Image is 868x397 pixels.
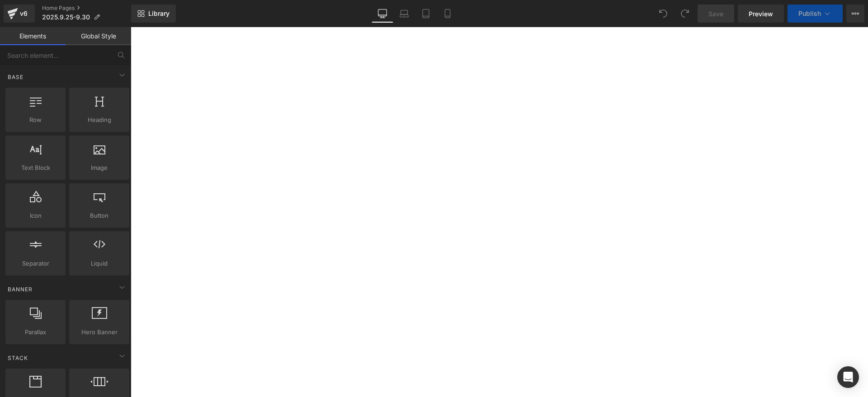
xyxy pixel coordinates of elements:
span: Image [72,163,127,173]
button: More [846,5,864,23]
div: v6 [18,8,29,19]
span: Parallax [8,327,63,337]
span: Stack [7,354,29,362]
button: Redo [676,5,694,23]
button: Publish [788,5,843,23]
span: Separator [8,259,63,268]
a: Global Style [66,27,131,45]
span: Row [8,115,63,125]
span: Text Block [8,163,63,173]
div: Open Intercom Messenger [837,366,859,388]
span: Library [148,9,170,18]
span: Publish [798,10,821,17]
span: Liquid [72,259,127,268]
span: Banner [7,285,33,294]
span: 2025.9.25-9.30 [42,14,90,21]
a: Laptop [393,5,415,23]
span: Base [7,73,24,81]
a: v6 [4,5,35,23]
span: Icon [8,211,63,220]
a: Tablet [415,5,437,23]
a: New Library [131,5,176,23]
span: Hero Banner [72,327,127,337]
a: Preview [738,5,784,23]
button: Undo [654,5,672,23]
a: Mobile [437,5,458,23]
span: Heading [72,115,127,125]
a: Home Pages [42,5,131,12]
a: Desktop [372,5,393,23]
span: Preview [749,9,773,19]
span: Save [708,9,723,19]
span: Button [72,211,127,220]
